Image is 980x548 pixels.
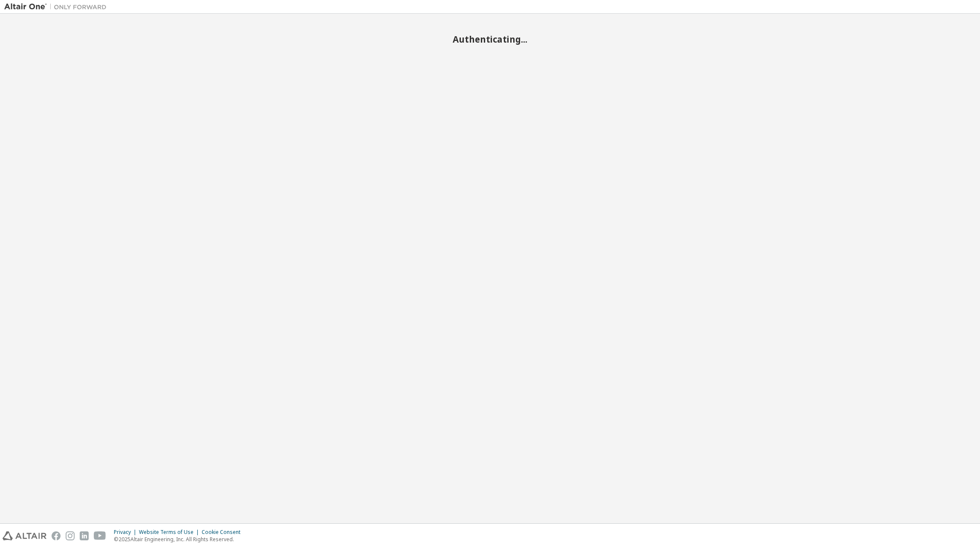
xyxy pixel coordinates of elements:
div: Website Terms of Use [139,529,202,536]
img: linkedin.svg [80,531,89,540]
p: © 2025 Altair Engineering, Inc. All Rights Reserved. [114,536,246,543]
div: Privacy [114,529,139,536]
div: Cookie Consent [202,529,246,536]
img: youtube.svg [94,531,106,540]
img: Altair One [4,3,111,11]
img: instagram.svg [66,531,75,540]
h2: Authenticating... [4,34,976,45]
img: altair_logo.svg [3,531,46,540]
img: facebook.svg [52,531,61,540]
